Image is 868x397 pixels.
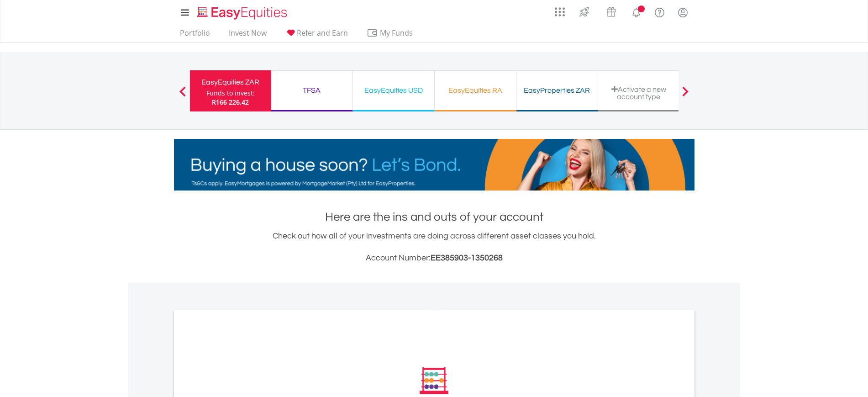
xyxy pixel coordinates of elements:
span: My Funds [367,27,426,39]
span: Refer and Earn [297,28,348,38]
a: Refer and Earn [282,28,352,42]
h3: Account Number: [174,252,694,265]
div: EasyEquities ZAR [195,76,266,89]
div: Activate a new account type [604,85,674,101]
a: My Profile [671,2,694,22]
img: vouchers-v2.svg [604,5,619,19]
div: TFSA [277,84,347,97]
div: EasyEquities USD [358,84,429,97]
a: Home page [194,2,291,21]
span: R166 226.42 [212,98,249,106]
div: EasyEquities RA [440,84,510,97]
img: EasyMortage Promotion Banner [174,139,694,191]
img: grid-menu-icon.svg [555,7,565,17]
a: Notifications [625,2,648,21]
a: FAQ's and Support [648,2,671,21]
img: EasyEquities_Logo.png [195,5,291,21]
a: AppsGrid [549,2,571,17]
a: Invest Now [225,28,270,42]
span: EE385903-1350268 [431,254,503,262]
img: thrive-v2.svg [577,5,592,19]
a: Vouchers [598,2,625,19]
a: Portfolio [176,28,214,42]
h1: Here are the ins and outs of your account [174,209,694,225]
div: Funds to invest: [206,89,255,98]
div: EasyProperties ZAR [522,84,592,97]
div: Check out how all of your investments are doing across different asset classes you hold. [174,230,694,265]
